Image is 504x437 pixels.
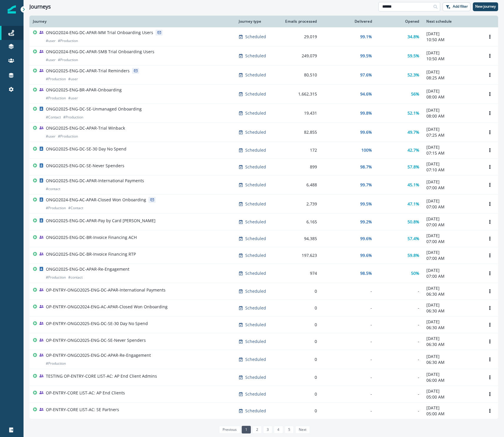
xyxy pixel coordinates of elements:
p: [DATE] [426,88,478,94]
p: Scheduled [245,322,266,328]
p: 57.4% [408,236,419,242]
p: # Production [46,274,66,280]
p: # Production [63,114,83,120]
p: Scheduled [245,164,266,170]
p: 08:00 AM [426,94,478,100]
p: 98.7% [360,164,372,170]
div: 899 [283,164,317,170]
p: [DATE] [426,126,478,132]
a: OP-ENTRY-ONGO2024-ENG-AC-APAR-Closed Won OnboardingScheduled0--[DATE]06:30 AMOptions [29,300,498,317]
p: 99.5% [360,201,372,207]
a: ONGO2025-ENG-DC-SE-30 Day No SpendScheduled172100%42.7%[DATE]07:15 AMOptions [29,142,498,159]
p: 94.6% [360,91,372,97]
button: Add filter [443,2,470,11]
button: Options [485,337,495,346]
div: 94,385 [283,236,317,242]
p: 45.1% [408,182,419,188]
div: Next schedule [426,19,478,24]
p: Scheduled [245,374,266,380]
p: [DATE] [426,302,478,308]
p: 57.8% [408,164,419,170]
div: Opened [379,19,419,24]
a: OP-ENTRY-ONGO2025-ENG-DC-APAR-Re-Engagement#ProductionScheduled0--[DATE]06:30 AMOptions [29,350,498,369]
p: 99.6% [360,236,372,242]
div: 19,431 [283,110,317,116]
p: [DATE] [426,388,478,394]
p: 07:00 AM [426,185,478,191]
p: 07:15 AM [426,150,478,156]
p: [DATE] [426,250,478,255]
p: ONGO2025-ENG-DC-APAR-Trial Reminders [46,68,130,74]
p: [DATE] [426,144,478,150]
a: ONGO2025-ENG-DC-SE-Unmanaged Onboarding#Contact#ProductionScheduled19,43199.8%52.1%[DATE]08:00 AM... [29,104,498,123]
p: # contact [68,274,83,280]
p: Scheduled [245,339,266,344]
div: 0 [283,305,317,311]
p: [DATE] [426,31,478,37]
button: Options [485,146,495,155]
a: ONGO2025-ENG-DC-APAR-Re-Engagement#Production#contactScheduled97498.5%50%[DATE]07:00 AMOptions [29,264,498,283]
p: ONGO2025-ENG-BR-APAR-Onboarding [46,87,122,93]
p: Scheduled [245,34,266,40]
button: Options [485,269,495,278]
p: # Production [58,133,78,139]
p: 59.8% [408,252,419,258]
button: Options [485,320,495,329]
p: New journey [475,4,496,9]
p: TESTING OP-ENTRY-CORE LIST-AC: AP End Client Admins [46,373,157,379]
p: 08:25 AM [426,75,478,81]
p: 06:30 AM [426,291,478,297]
p: Scheduled [245,110,266,116]
p: # user [68,95,78,101]
a: OP-ENTRY-ONGO2025-ENG-DC-SE-Never SpendersScheduled0--[DATE]06:30 AMOptions [29,333,498,350]
div: - [379,288,419,294]
button: Options [485,128,495,137]
div: - [324,408,372,414]
ul: Pagination [218,426,310,433]
button: Options [485,304,495,312]
p: ONGO2025-ENG-DC-APAR-Pay by Card [PERSON_NAME] [46,218,156,224]
p: 06:30 AM [426,308,478,314]
a: Page 2 [252,426,261,433]
div: 6,165 [283,219,317,225]
button: Options [485,251,495,260]
div: 172 [283,147,317,153]
p: Scheduled [245,182,266,188]
a: OP-ENTRY-ONGO2025-ENG-DC-SE-30 Day No SpendScheduled0--[DATE]06:30 AMOptions [29,317,498,333]
p: ONGO2025-ENG-DC-SE-Unmanaged Onboarding [46,106,142,112]
div: - [324,339,372,344]
p: 06:00 AM [426,377,478,383]
p: 50.8% [408,219,419,225]
button: Options [485,390,495,399]
p: 98.5% [360,270,372,276]
p: # user [68,76,78,82]
button: Options [485,109,495,118]
div: 0 [283,356,317,362]
p: ONGO2025-ENG-DC-APAR-International Payments [46,178,144,184]
p: 05:00 AM [426,394,478,400]
p: 34.8% [408,34,419,40]
p: 10:50 AM [426,56,478,62]
div: 0 [283,374,317,380]
p: Scheduled [245,288,266,294]
button: Options [485,180,495,189]
p: 06:30 AM [426,341,478,347]
p: 97.6% [360,72,372,78]
p: Scheduled [245,219,266,225]
a: ONGO2025-ENG-DC-BR-Invoice Financing RTPScheduled197,62399.6%59.8%[DATE]07:00 AMOptions [29,247,498,264]
p: OP-ENTRY-CORE LIST-AC: AP End Clients [46,390,125,396]
a: OP-ENTRY-CORE LIST-AC: AP End ClientsScheduled0--[DATE]05:00 AMOptions [29,386,498,403]
p: [DATE] [426,267,478,273]
p: 52.1% [408,110,419,116]
p: Add filter [453,4,468,9]
p: 99.7% [360,182,372,188]
div: 0 [283,391,317,397]
button: Options [485,51,495,60]
p: 07:00 AM [426,204,478,210]
a: Page 1 is your current page [242,426,251,433]
p: 06:30 AM [426,359,478,365]
div: Emails processed [283,19,317,24]
div: 80,510 [283,72,317,78]
p: 08:00 AM [426,113,478,119]
p: [DATE] [426,233,478,239]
